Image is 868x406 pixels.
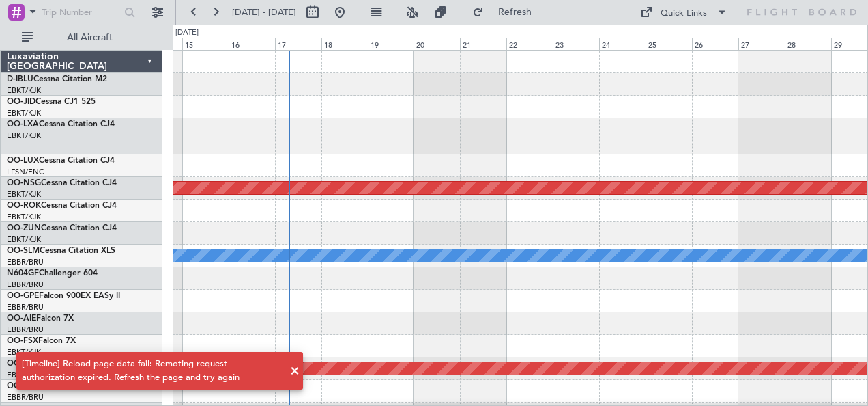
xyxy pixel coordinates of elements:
a: OO-ROKCessna Citation CJ4 [7,202,117,210]
div: [DATE] [175,27,199,39]
span: Refresh [487,8,544,17]
div: 15 [182,38,229,50]
a: EBBR/BRU [7,325,44,335]
span: [DATE] - [DATE] [232,6,296,18]
a: EBKT/KJK [7,85,41,96]
div: [Timeline] Reload page data fail: Remoting request authorization expired. Refresh the page and tr... [22,357,283,384]
div: 27 [738,38,785,50]
button: Refresh [466,1,548,23]
div: 28 [785,38,831,50]
button: All Aircraft [15,27,148,49]
span: OO-ROK [7,202,41,210]
span: OO-LUX [7,157,39,165]
span: N604GF [7,269,39,278]
a: EBKT/KJK [7,189,41,200]
button: Quick Links [633,1,734,23]
a: EBKT/KJK [7,108,41,118]
div: 26 [692,38,738,50]
span: OO-LXA [7,120,39,128]
div: 23 [553,38,599,50]
a: OO-GPEFalcon 900EX EASy II [7,292,120,300]
a: N604GFChallenger 604 [7,269,98,278]
div: 18 [321,38,368,50]
span: All Aircraft [35,33,144,42]
span: OO-SLM [7,247,40,255]
a: D-IBLUCessna Citation M2 [7,75,107,83]
div: 17 [275,38,321,50]
a: EBBR/BRU [7,257,44,267]
a: EBKT/KJK [7,131,41,141]
a: OO-ZUNCessna Citation CJ4 [7,224,117,232]
div: 19 [368,38,414,50]
a: OO-LXACessna Citation CJ4 [7,120,115,128]
span: D-IBLU [7,75,33,83]
a: EBBR/BRU [7,302,44,312]
div: 16 [229,38,275,50]
a: EBKT/KJK [7,234,41,245]
div: 20 [414,38,460,50]
a: LFSN/ENC [7,167,44,177]
a: OO-LUXCessna Citation CJ4 [7,157,115,165]
span: OO-GPE [7,292,39,300]
span: OO-AIE [7,314,36,323]
a: OO-SLMCessna Citation XLS [7,247,115,255]
div: Quick Links [661,7,707,21]
a: EBBR/BRU [7,280,44,290]
span: OO-NSG [7,179,41,187]
a: OO-AIEFalcon 7X [7,314,74,323]
div: 24 [599,38,646,50]
a: OO-NSGCessna Citation CJ4 [7,179,117,187]
input: Trip Number [42,2,120,23]
a: OO-JIDCessna CJ1 525 [7,98,96,106]
a: EBKT/KJK [7,212,41,222]
span: OO-ZUN [7,224,41,232]
div: 21 [460,38,506,50]
div: 22 [506,38,553,50]
span: OO-JID [7,98,35,106]
div: 25 [646,38,692,50]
